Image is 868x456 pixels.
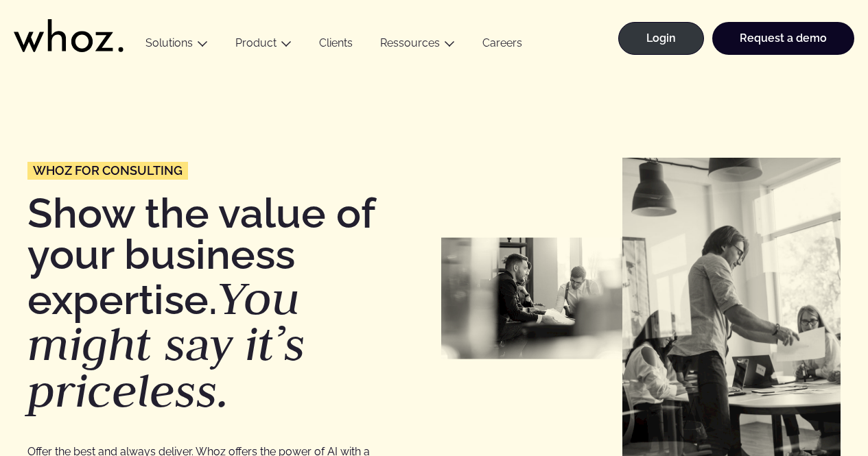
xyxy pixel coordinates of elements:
[380,36,440,49] a: Ressources
[469,36,536,55] a: Careers
[618,22,704,55] a: Login
[132,36,222,55] button: Solutions
[27,193,427,414] h1: Show the value of your business expertise.
[305,36,366,55] a: Clients
[712,22,854,55] a: Request a demo
[27,267,305,420] em: You might say it’s priceless.
[33,165,183,177] span: Whoz for Consulting
[366,36,469,55] button: Ressources
[235,36,277,49] a: Product
[222,36,305,55] button: Product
